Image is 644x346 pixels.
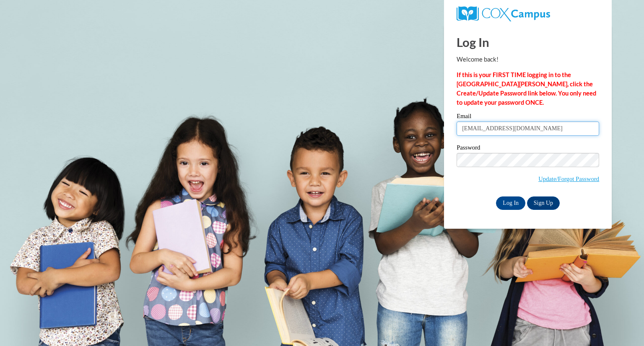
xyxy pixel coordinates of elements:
[496,196,525,210] input: Log In
[457,145,599,153] label: Password
[457,10,550,17] a: COX Campus
[457,6,550,21] img: COX Campus
[457,71,596,106] strong: If this is your FIRST TIME logging in to the [GEOGRAPHIC_DATA][PERSON_NAME], click the Create/Upd...
[457,34,599,51] h1: Log In
[538,176,599,182] a: Update/Forgot Password
[527,196,560,210] a: Sign Up
[457,113,599,121] label: Email
[457,55,599,64] p: Welcome back!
